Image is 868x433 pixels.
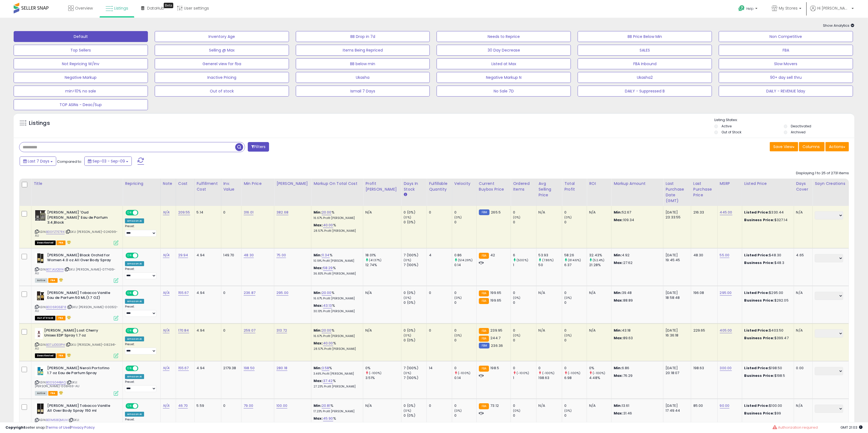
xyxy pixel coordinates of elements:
[744,217,774,222] b: Business Price:
[614,298,659,303] p: 88.89
[323,416,333,421] a: 45.90
[47,253,114,264] b: [PERSON_NAME] Black Orchid for Women 4.0 oz All Over Body Spray
[244,365,255,371] a: 198.50
[614,181,661,187] div: Markup Amount
[244,252,254,258] a: 48.30
[35,253,118,282] div: ASIN:
[429,290,448,295] div: 0
[719,72,853,83] button: 90+ day sell thru
[35,210,46,221] img: 41oYcJIzYnL._SL40_.jpg
[163,403,169,408] a: N/A
[404,220,426,225] div: 0 (0%)
[404,192,407,197] small: Days In Stock.
[454,215,462,219] small: (0%)
[35,328,118,357] div: ASIN:
[589,210,607,215] div: N/A
[125,261,144,266] div: Amazon AI
[322,290,332,296] a: 20.00
[666,290,687,300] div: [DATE] 18:58:48
[720,403,730,408] a: 90.00
[65,315,71,319] i: hazardous material
[14,58,148,69] button: Not Repricing W/Inv
[163,252,169,258] a: N/A
[46,267,64,272] a: B07JKJQ51N
[114,5,128,11] span: Listings
[155,45,289,56] button: Selling @ Max
[35,316,55,320] span: All listings that are currently out of stock and unavailable for purchase on Amazon
[479,181,508,192] div: Current Buybox Price
[84,157,132,166] button: Sep-03 - Sep-09
[513,290,536,295] div: 0
[48,278,58,283] span: FBA
[744,260,774,265] b: Business Price:
[593,258,604,262] small: (52.4%)
[125,299,144,304] div: Amazon AI
[125,305,156,317] div: Preset:
[490,252,495,258] span: 42
[799,142,825,151] button: Columns
[14,86,148,97] button: min>10% no sale
[720,365,732,371] a: 300.00
[314,259,359,263] p: 10.19% Profit [PERSON_NAME]
[479,253,489,259] small: FBA
[314,229,359,233] p: 28.57% Profit [PERSON_NAME]
[744,298,774,303] b: Business Price:
[35,290,46,301] img: 41gGLT-OxXL._SL40_.jpg
[35,305,118,313] span: | SKU: [PERSON_NAME]-000512-AU
[35,328,43,339] img: 31ekfMusO1L._SL40_.jpg
[454,253,476,258] div: 0.86
[57,159,82,164] span: Compared to:
[666,210,687,220] div: [DATE] 23:33:55
[28,158,49,164] span: Last 7 Days
[796,253,809,258] div: 4.65
[197,290,217,295] div: 4.94
[479,209,490,215] small: FBM
[429,210,448,215] div: 0
[75,5,93,11] span: Overview
[147,5,164,11] span: DataHub
[155,58,289,69] button: Generel view for fba
[276,210,288,215] a: 382.68
[744,210,790,215] div: $330.44
[564,263,587,267] div: 6.37
[614,290,659,295] p: 39.48
[14,99,148,110] button: TOP ASINs - Deac/Sup
[125,267,156,279] div: Preset:
[314,309,359,313] p: 30.13% Profit [PERSON_NAME]
[746,6,754,11] span: Help
[323,341,333,346] a: 40.00
[244,403,253,408] a: 79.00
[44,328,111,339] b: [PERSON_NAME] Lost Cherry Unisex EDP Spray 1.7 oz
[796,290,809,295] div: N/A
[56,240,66,245] span: FBA
[276,252,286,258] a: 75.00
[296,86,430,97] button: Ismail 7 Days
[542,258,554,262] small: (7.86%)
[796,181,810,192] div: Days Cover
[296,72,430,83] button: Ukasha
[813,179,849,206] th: CSV column name: cust_attr_5_Sayn Creations
[666,181,689,204] div: Last Purchase Date (GMT)
[513,263,536,267] div: 1
[244,290,255,296] a: 236.87
[614,298,623,303] strong: Max:
[365,263,401,267] div: 12.74%
[791,130,806,134] label: Archived
[539,263,562,267] div: 50
[517,258,528,262] small: (500%)
[513,220,536,225] div: 0
[454,300,476,305] div: 0
[513,215,521,219] small: (0%)
[244,328,255,333] a: 259.07
[513,296,521,300] small: (0%)
[404,296,411,300] small: (0%)
[14,45,148,56] button: Top Sellers
[369,258,381,262] small: (41.37%)
[614,328,622,333] strong: Min:
[810,5,854,18] a: Hi [PERSON_NAME]
[197,328,217,333] div: 4.94
[35,230,118,238] span: | SKU: [PERSON_NAME]-024099-AU
[29,119,50,127] h5: Listings
[437,58,571,69] button: Listed at Max
[35,240,56,245] span: All listings that are unavailable for purchase on Amazon for any reason other than out-of-stock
